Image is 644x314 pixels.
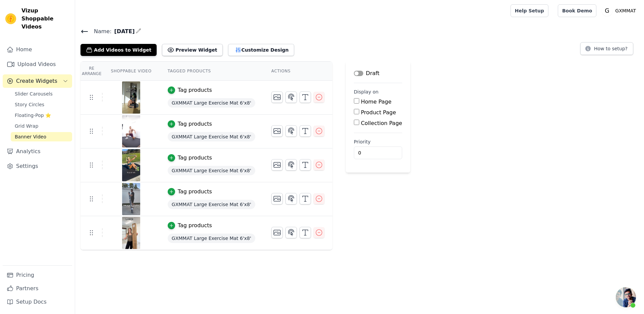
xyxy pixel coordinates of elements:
[168,234,255,243] span: GXMMAT Large Exercise Mat 6'x8'
[354,88,379,95] legend: Display on
[3,58,72,71] a: Upload Videos
[178,154,212,162] div: Tag products
[168,98,255,108] span: GXMMAT Large Exercise Mat 6'x8'
[112,27,135,36] span: [DATE]
[160,62,263,81] th: Tagged Products
[15,123,38,129] span: Grid Wrap
[271,193,283,204] button: Change Thumbnail
[612,5,639,17] p: GXMMAT
[178,222,212,230] div: Tag products
[580,47,633,53] a: How to setup?
[178,86,212,94] div: Tag products
[122,81,141,114] img: tn-f60a99cd0e49400e89b3bd3c8384a60d.png
[168,86,212,94] button: Tag products
[168,120,212,128] button: Tag products
[168,132,255,141] span: GXMMAT Large Exercise Mat 6'x8'
[11,121,72,131] a: Grid Wrap
[122,183,141,215] img: tn-d46e12fbb76941dfb8848e9139705cae.png
[21,7,69,31] span: Vizup Shoppable Videos
[168,188,212,196] button: Tag products
[136,27,141,36] div: Edit Name
[178,120,212,128] div: Tag products
[80,62,103,81] th: Re Arrange
[3,43,72,56] a: Home
[122,217,141,249] img: tn-c09d62bf871a448c9e0ef2d6de77548d.png
[89,27,112,36] span: Name:
[3,145,72,158] a: Analytics
[3,268,72,282] a: Pricing
[11,89,72,99] a: Slider Carousels
[15,101,44,108] span: Story Circles
[361,99,391,105] label: Home Page
[168,166,255,175] span: GXMMAT Large Exercise Mat 6'x8'
[3,160,72,173] a: Settings
[162,44,222,56] button: Preview Widget
[616,287,636,307] a: 开放式聊天
[602,5,639,17] button: G GXMMAT
[122,115,141,147] img: tn-8cb044112a2b4e7b813e2c91ab089a16.png
[80,44,157,56] button: Add Videos to Widget
[3,282,72,295] a: Partners
[178,188,212,196] div: Tag products
[3,295,72,309] a: Setup Docs
[16,77,57,85] span: Create Widgets
[271,227,283,238] button: Change Thumbnail
[122,149,141,181] img: tn-6a8757869b87415f8fe073c1ec948433.png
[366,69,379,77] p: Draft
[228,44,294,56] button: Customize Design
[3,74,72,88] button: Create Widgets
[168,200,255,209] span: GXMMAT Large Exercise Mat 6'x8'
[168,222,212,230] button: Tag products
[15,112,51,119] span: Floating-Pop ⭐
[271,91,283,103] button: Change Thumbnail
[354,138,402,145] label: Priority
[263,62,332,81] th: Actions
[5,13,16,24] img: Vizup
[168,154,212,162] button: Tag products
[558,4,596,17] a: Book Demo
[11,100,72,109] a: Story Circles
[15,90,53,97] span: Slider Carousels
[580,42,633,55] button: How to setup?
[271,159,283,171] button: Change Thumbnail
[361,109,396,116] label: Product Page
[361,120,402,126] label: Collection Page
[511,4,548,17] a: Help Setup
[271,125,283,137] button: Change Thumbnail
[11,111,72,120] a: Floating-Pop ⭐
[11,132,72,141] a: Banner Video
[103,62,159,81] th: Shoppable Video
[605,7,609,14] text: G
[15,133,46,140] span: Banner Video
